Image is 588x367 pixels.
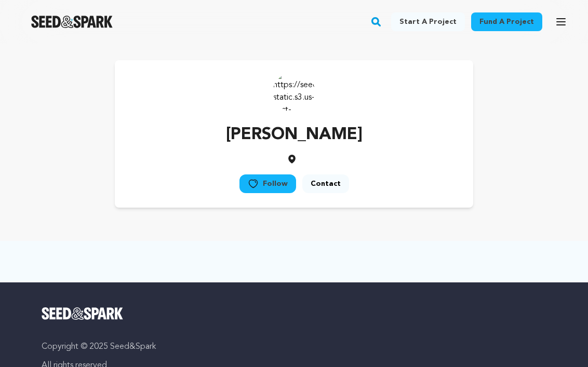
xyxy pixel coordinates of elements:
[226,123,363,147] p: [PERSON_NAME]
[273,71,315,112] img: https://seedandspark-static.s3.us-east-2.amazonaws.com/images/User/002/310/601/medium/ACg8ocLSpWK...
[31,16,113,28] img: Seed&Spark Logo Dark Mode
[391,12,465,31] a: Start a project
[239,174,296,193] a: Follow
[42,307,123,320] img: Seed&Spark Logo
[31,16,113,28] a: Seed&Spark Homepage
[302,174,349,193] a: Contact
[42,307,546,320] a: Seed&Spark Homepage
[42,341,546,353] p: Copyright © 2025 Seed&Spark
[471,12,542,31] a: Fund a project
